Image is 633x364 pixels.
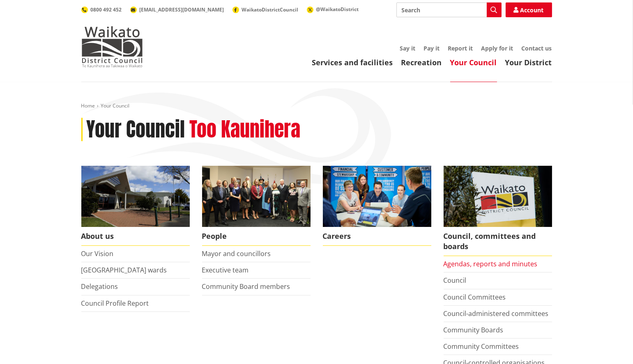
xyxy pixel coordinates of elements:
[444,293,506,302] a: Council Committees
[190,118,301,142] h2: Too Kaunihera
[323,166,431,246] a: Careers
[91,6,122,13] span: 0800 492 452
[202,282,290,291] a: Community Board members
[81,249,114,258] a: Our Vision
[81,266,167,275] a: [GEOGRAPHIC_DATA] wards
[424,44,440,52] a: Pay it
[307,6,359,13] a: @WaikatoDistrict
[202,227,311,246] span: People
[595,330,625,359] iframe: Messenger Launcher
[81,282,118,291] a: Delegations
[401,57,442,67] a: Recreation
[444,276,467,285] a: Council
[87,118,185,142] h1: Your Council
[81,102,95,109] a: Home
[400,44,416,52] a: Say it
[448,44,473,52] a: Report it
[81,26,143,67] img: Waikato District Council - Te Kaunihera aa Takiwaa o Waikato
[506,2,552,17] a: Account
[81,166,190,227] img: WDC Building 0015
[444,342,519,351] a: Community Committees
[202,166,311,227] img: 2022 Council
[101,102,130,109] span: Your Council
[81,166,190,246] a: WDC Building 0015 About us
[450,57,497,67] a: Your Council
[444,166,552,227] img: Waikato-District-Council-sign
[81,299,149,308] a: Council Profile Report
[81,227,190,246] span: About us
[505,57,552,67] a: Your District
[444,325,504,334] a: Community Boards
[481,44,513,52] a: Apply for it
[81,6,122,13] a: 0800 492 452
[202,166,311,246] a: 2022 Council People
[202,249,271,258] a: Mayor and councillors
[444,309,549,318] a: Council-administered committees
[323,227,431,246] span: Careers
[444,227,552,256] span: Council, committees and boards
[312,57,393,67] a: Services and facilities
[81,103,552,110] nav: breadcrumb
[140,6,224,13] span: [EMAIL_ADDRESS][DOMAIN_NAME]
[316,6,359,13] span: @WaikatoDistrict
[444,259,538,268] a: Agendas, reports and minutes
[444,166,552,256] a: Waikato-District-Council-sign Council, committees and boards
[396,2,502,17] input: Search input
[232,6,299,13] a: WaikatoDistrictCouncil
[522,44,552,52] a: Contact us
[202,266,249,275] a: Executive team
[323,166,431,227] img: Office staff in meeting - Career page
[130,6,224,13] a: [EMAIL_ADDRESS][DOMAIN_NAME]
[242,6,299,13] span: WaikatoDistrictCouncil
